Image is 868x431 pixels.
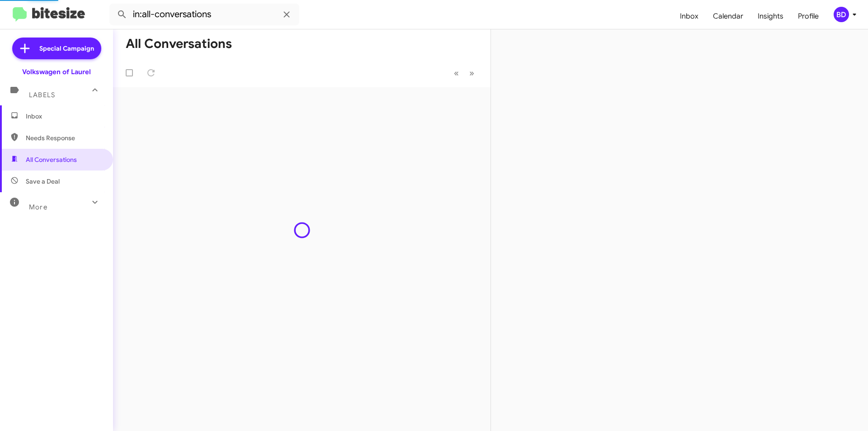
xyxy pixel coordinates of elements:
[791,3,826,29] a: Profile
[12,38,101,59] a: Special Campaign
[834,7,849,22] div: BD
[26,155,77,164] span: All Conversations
[126,37,232,51] h1: All Conversations
[22,67,91,76] div: Volkswagen of Laurel
[448,64,464,82] button: Previous
[454,67,459,79] span: «
[26,133,103,142] span: Needs Response
[39,44,94,53] span: Special Campaign
[469,67,474,79] span: »
[750,3,791,29] a: Insights
[29,91,55,99] span: Labels
[109,4,299,25] input: Search
[706,3,750,29] a: Calendar
[826,7,858,22] button: BD
[464,64,480,82] button: Next
[29,203,47,211] span: More
[449,64,480,82] nav: Page navigation example
[26,112,103,121] span: Inbox
[673,3,706,29] a: Inbox
[26,177,60,186] span: Save a Deal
